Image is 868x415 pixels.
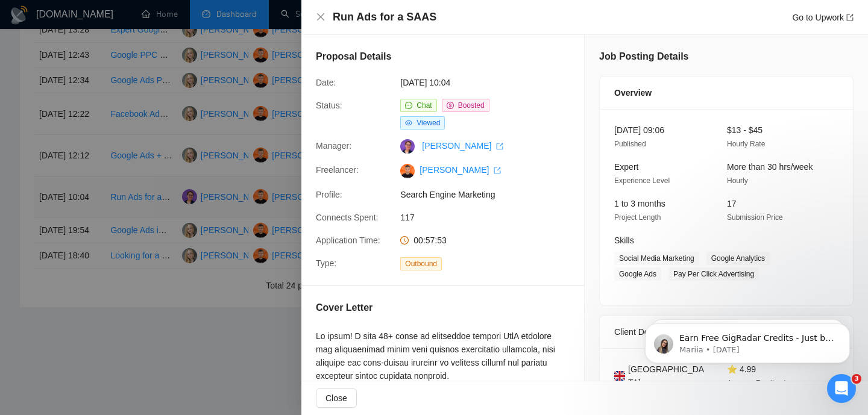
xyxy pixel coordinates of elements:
[458,101,485,110] span: Boosted
[614,162,638,172] span: Expert
[614,316,838,348] div: Client Details
[614,176,670,185] span: Experience Level
[316,78,336,87] span: Date:
[316,49,391,64] h5: Proposal Details
[400,76,581,89] span: [DATE] 10:04
[727,162,813,172] span: More than 30 hrs/week
[400,211,581,224] span: 117
[316,258,336,268] span: Type:
[316,301,373,315] h5: Cover Letter
[316,101,342,110] span: Status:
[316,12,325,22] span: close
[614,252,699,265] span: Social Media Marketing
[316,236,380,245] span: Application Time:
[420,165,501,175] a: [PERSON_NAME] export
[727,140,765,148] span: Hourly Rate
[599,49,688,64] h5: Job Posting Details
[400,164,415,178] img: c14xhZlC-tuZVDV19vT9PqPao_mWkLBFZtPhMWXnAzD5A78GLaVOfmL__cgNkALhSq
[414,236,447,245] span: 00:57:53
[792,13,854,22] a: Go to Upworkexport
[400,257,442,270] span: Outbound
[614,125,664,135] span: [DATE] 09:06
[316,12,325,22] button: Close
[316,165,359,175] span: Freelancer:
[316,141,351,151] span: Manager:
[614,86,652,99] span: Overview
[333,10,436,25] h4: Run Ads for a SAAS
[614,267,661,281] span: Google Ads
[494,167,501,174] span: export
[706,252,770,265] span: Google Analytics
[447,102,454,109] span: dollar
[316,213,379,222] span: Connects Spent:
[827,374,856,403] iframe: Intercom live chat
[417,101,432,110] span: Chat
[422,141,503,151] a: [PERSON_NAME] export
[614,213,661,222] span: Project Length
[614,236,634,245] span: Skills
[325,392,347,405] span: Close
[852,374,861,384] span: 3
[614,199,665,208] span: 1 to 3 months
[668,267,759,281] span: Pay Per Click Advertising
[417,119,440,127] span: Viewed
[727,176,748,185] span: Hourly
[727,199,737,208] span: 17
[316,388,357,408] button: Close
[614,369,625,382] img: 🇬🇧
[405,119,412,126] span: eye
[316,190,342,199] span: Profile:
[496,143,503,150] span: export
[846,14,854,21] span: export
[400,188,581,201] span: Search Engine Marketing
[727,125,763,135] span: $13 - $45
[405,102,412,109] span: message
[727,213,783,222] span: Submission Price
[614,140,646,148] span: Published
[400,236,409,245] span: clock-circle
[627,298,868,382] iframe: Intercom notifications message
